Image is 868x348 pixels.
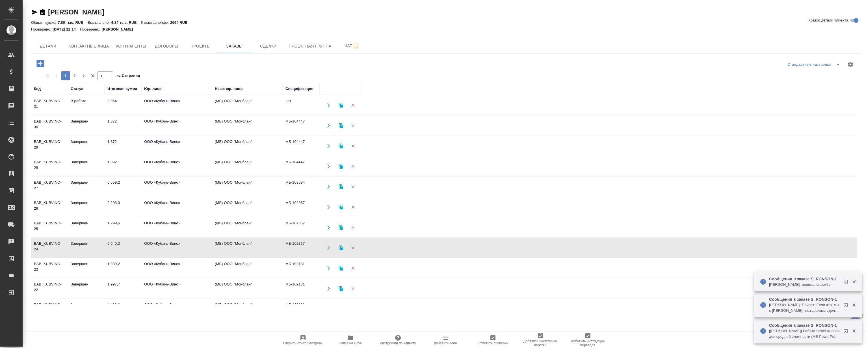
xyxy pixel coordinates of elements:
td: 2 964 [105,95,141,115]
p: [PERSON_NAME]: Привет! Если что, мы с [PERSON_NAME] постарались сделать текст чуть более "маркети... [769,302,840,313]
span: из 2 страниц [116,72,140,80]
button: Открыть в новой вкладке [840,325,854,339]
span: Контактные лица [68,43,109,50]
button: Скопировать ссылку [39,9,46,16]
span: 2 [70,73,79,79]
td: 2 208,3 [105,197,141,217]
button: Удалить [347,303,359,315]
td: ООО «Кубань-Вино» [141,258,212,278]
button: Клонировать [335,120,347,131]
button: Удалить [347,99,359,111]
span: Проекты [187,43,214,50]
p: Общая сумма [31,20,58,25]
td: (МБ) ООО "Монблан" [212,238,283,258]
div: Юр. лицо [144,86,162,92]
td: 1 092 [105,156,141,176]
td: (МБ) ООО "Монблан" [212,177,283,197]
svg: Подписаться [352,43,359,50]
td: 6 559,2 [105,177,141,197]
td: ООО «Кубань-Вино» [141,116,212,136]
div: split button [786,60,844,69]
button: Закрыть [848,302,860,308]
td: Завершен [68,177,105,197]
td: Завершен [68,156,105,176]
td: В работе [68,95,105,115]
button: Клонировать [335,140,347,152]
button: Открыть [323,303,334,315]
div: Статус [71,86,83,92]
div: Код [34,86,41,92]
p: 4.84 тыс. RUB [111,20,141,25]
button: Клонировать [335,181,347,192]
button: Закрыть [848,328,860,334]
button: Удалить [347,181,359,192]
p: Проверено: [31,27,53,31]
td: BAB_KUBVINO-28 [31,156,68,176]
button: Открыть [323,201,334,213]
p: 2964 RUB [170,20,192,25]
td: МБ-104447 [283,156,319,176]
button: Открыть [323,181,334,192]
td: (МБ) ООО "Монблан" [212,258,283,278]
button: Открыть [323,140,334,152]
td: Завершен [68,279,105,298]
td: BAB_KUBVINO-30 [31,116,68,136]
button: Удалить [347,140,359,152]
td: Завершен [68,197,105,217]
td: (МБ) ООО "Монблан" [212,95,283,115]
span: Кратко детали клиента [808,18,848,23]
td: МБ-102867 [283,238,319,258]
button: Открыть [323,99,334,111]
div: Наше юр. лицо [215,86,243,92]
div: Итоговая сумма [107,86,137,92]
td: МБ-104447 [283,136,319,156]
td: 1 872 [105,116,141,136]
div: Спецификация [285,86,313,92]
span: Контрагенты [116,43,146,50]
button: Клонировать [335,160,347,172]
td: 1 872 [105,136,141,156]
td: BAB_KUBVINO-21 [31,299,68,319]
td: ООО «Кубань-Вино» [141,197,212,217]
td: BAB_KUBVINO-23 [31,258,68,278]
td: нет [283,95,319,115]
button: Удалить [347,201,359,213]
td: (МБ) ООО "Монблан" [212,136,283,156]
button: Удалить [347,120,359,131]
td: Завершен [68,299,105,319]
p: [[PERSON_NAME]] Работа Верстка слайдов средней сложности (MS PowerPoint). Назначено подразделение... [769,328,840,340]
button: Удалить [347,242,359,254]
button: Открыть [323,283,334,294]
a: [PERSON_NAME] [48,8,104,16]
button: Открыть [323,262,334,274]
td: Завершен [68,218,105,237]
p: [DATE] 12:14 [53,27,80,31]
td: (МБ) ООО "Монблан" [212,299,283,319]
button: Удалить [347,283,359,294]
p: [PERSON_NAME]: поняла, спасибо [769,282,840,287]
p: К выставлению: [141,20,170,25]
button: Добавить проект [33,58,48,69]
td: ООО «Кубань-Вино» [141,156,212,176]
button: Клонировать [335,222,347,233]
td: 4 438,8 [105,299,141,319]
span: Сделки [255,43,282,50]
p: Сообщения в заказе S_RONSON-1 [769,297,840,302]
span: Детали [34,43,62,50]
td: 1 939,2 [105,258,141,278]
td: (МБ) ООО "Монблан" [212,156,283,176]
button: 2 [70,71,79,80]
button: Открыть в новой вкладке [840,299,854,313]
td: МБ-102867 [283,197,319,217]
td: МБ-102181 [283,279,319,298]
td: Завершен [68,258,105,278]
td: МБ-102867 [283,218,319,237]
span: Договоры [153,43,180,50]
p: [PERSON_NAME] [102,27,137,31]
p: Сообщения в заказе S_RONSON-1 [769,323,840,328]
button: Открыть [323,222,334,233]
td: ООО «Кубань-Вино» [141,95,212,115]
span: Чат [338,42,365,50]
td: ООО «Кубань-Вино» [141,299,212,319]
button: Закрыть [848,279,860,284]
